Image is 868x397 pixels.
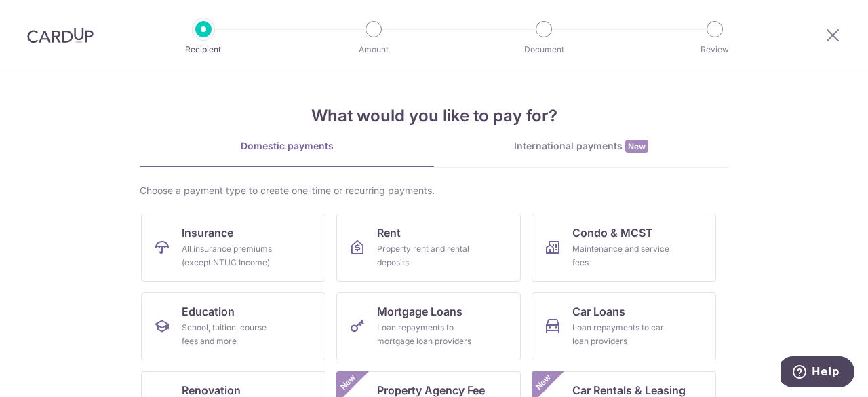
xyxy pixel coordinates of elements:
span: Condo & MCST [572,225,653,241]
p: Recipient [153,43,254,56]
div: Property rent and rental deposits [377,242,475,269]
div: Loan repayments to mortgage loan providers [377,321,475,348]
a: InsuranceAll insurance premiums (except NTUC Income) [141,214,325,282]
a: Mortgage LoansLoan repayments to mortgage loan providers [336,292,521,360]
div: All insurance premiums (except NTUC Income) [182,242,279,269]
iframe: Opens a widget where you can find more information [781,356,854,390]
p: Amount [323,43,424,56]
span: Education [182,303,235,320]
p: Document [494,43,594,56]
span: Help [31,10,58,22]
a: Condo & MCSTMaintenance and service fees [532,214,716,282]
a: Car LoansLoan repayments to car loan providers [532,292,716,360]
h4: What would you like to pay for? [140,104,728,128]
a: EducationSchool, tuition, course fees and more [141,292,325,360]
div: Domestic payments [140,139,434,153]
span: Car Loans [572,303,625,320]
div: School, tuition, course fees and more [182,321,279,348]
span: New [337,371,359,394]
span: Insurance [182,225,233,241]
span: New [625,140,648,153]
span: New [532,371,555,394]
span: Mortgage Loans [377,303,462,320]
div: Choose a payment type to create one-time or recurring payments. [140,184,728,197]
span: Rent [377,225,401,241]
div: Loan repayments to car loan providers [572,321,670,348]
div: International payments [434,139,728,153]
img: CardUp [27,27,94,43]
a: RentProperty rent and rental deposits [336,214,521,282]
div: Maintenance and service fees [572,242,670,269]
p: Review [665,43,765,56]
